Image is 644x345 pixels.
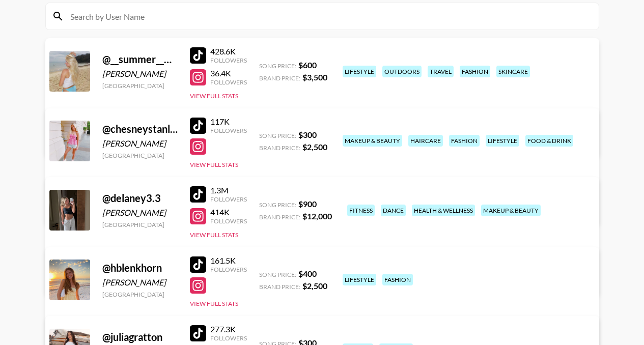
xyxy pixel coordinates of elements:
button: View Full Stats [190,300,238,307]
div: [GEOGRAPHIC_DATA] [102,82,178,90]
div: lifestyle [343,274,376,285]
div: [PERSON_NAME] [102,69,178,79]
div: @ delaney3.3 [102,192,178,205]
div: makeup & beauty [481,205,541,216]
div: health & wellness [412,205,475,216]
strong: $ 12,000 [302,211,332,221]
div: food & drink [525,135,573,147]
div: fitness [347,205,375,216]
div: fashion [449,135,480,147]
div: 161.5K [210,255,247,266]
span: Brand Price: [259,144,300,152]
span: Brand Price: [259,213,300,221]
div: fashion [382,274,413,285]
div: [GEOGRAPHIC_DATA] [102,291,178,298]
div: lifestyle [486,135,519,147]
div: haircare [408,135,443,147]
div: Followers [210,266,247,273]
span: Brand Price: [259,74,300,82]
div: [PERSON_NAME] [102,277,178,287]
strong: $ 3,500 [302,72,327,82]
span: Song Price: [259,62,296,70]
div: skincare [496,66,530,77]
div: @ hblenkhorn [102,262,178,274]
div: 277.3K [210,324,247,334]
div: Followers [210,195,247,203]
span: Song Price: [259,271,296,278]
strong: $ 300 [298,130,317,139]
div: [GEOGRAPHIC_DATA] [102,221,178,228]
div: dance [381,205,406,216]
div: Followers [210,334,247,342]
div: outdoors [382,66,422,77]
div: 428.6K [210,46,247,56]
span: Song Price: [259,201,296,209]
div: @ juliagratton [102,331,178,343]
div: 414K [210,207,247,217]
div: @ __summer__winter__ [102,53,178,66]
strong: $ 600 [298,60,317,70]
strong: $ 400 [298,269,317,278]
div: Followers [210,217,247,225]
strong: $ 2,500 [302,281,327,291]
div: [GEOGRAPHIC_DATA] [102,152,178,159]
div: fashion [460,66,490,77]
input: Search by User Name [64,8,593,24]
span: Brand Price: [259,283,300,291]
button: View Full Stats [190,231,238,239]
div: 36.4K [210,68,247,78]
div: [PERSON_NAME] [102,208,178,218]
div: Followers [210,56,247,64]
div: Followers [210,127,247,134]
span: Song Price: [259,132,296,139]
button: View Full Stats [190,92,238,100]
strong: $ 900 [298,199,317,209]
div: @ chesneystanley [102,123,178,135]
div: [PERSON_NAME] [102,138,178,149]
div: travel [428,66,454,77]
div: lifestyle [343,66,376,77]
button: View Full Stats [190,161,238,168]
div: 1.3M [210,185,247,195]
div: makeup & beauty [343,135,402,147]
div: 117K [210,117,247,127]
strong: $ 2,500 [302,142,327,152]
div: Followers [210,78,247,86]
